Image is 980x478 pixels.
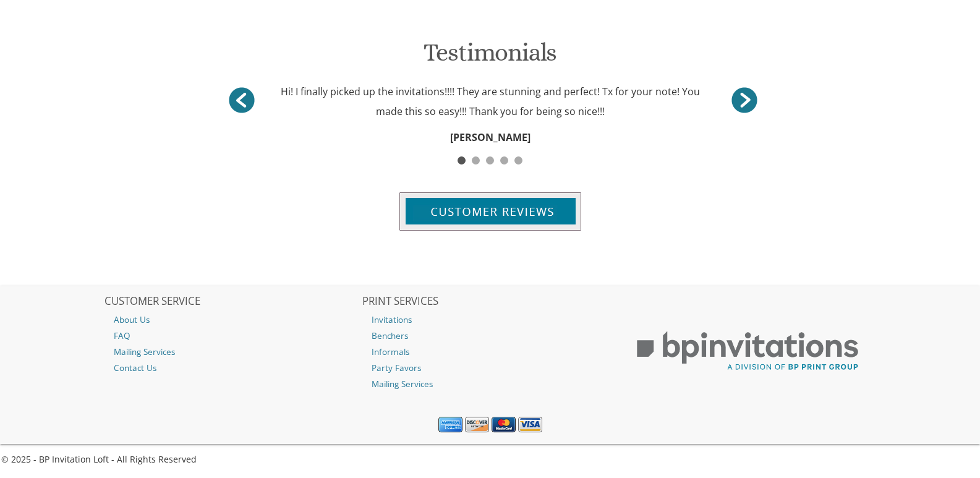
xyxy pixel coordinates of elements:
[500,156,508,164] span: 4
[620,320,876,382] img: BP Print Group
[514,156,522,164] span: 5
[362,376,618,392] a: Mailing Services
[274,82,705,121] div: Hi! I finally picked up the invitations!!!! They are stunning and perfect! Tx for your note! You ...
[362,312,618,328] a: Invitations
[465,417,489,433] img: Discover
[458,156,466,164] span: 1
[362,344,618,360] a: Informals
[362,296,618,308] h2: PRINT SERVICES
[362,360,618,376] a: Party Favors
[399,192,581,231] img: customer-reviews-btn.jpg
[454,147,469,159] a: 1
[486,156,494,164] span: 3
[362,328,618,344] a: Benchers
[729,85,760,116] a: <
[220,127,760,147] div: [PERSON_NAME]
[469,147,483,159] a: 2
[226,85,257,116] a: >
[472,156,480,164] span: 2
[511,147,526,159] a: 5
[438,417,462,433] img: American Express
[220,39,760,75] h1: Testimonials
[104,312,360,328] a: About Us
[492,417,516,433] img: MasterCard
[104,360,360,376] a: Contact Us
[104,296,360,308] h2: CUSTOMER SERVICE
[104,328,360,344] a: FAQ
[104,344,360,360] a: Mailing Services
[518,417,542,433] img: Visa
[497,147,511,159] a: 4
[483,147,497,159] a: 3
